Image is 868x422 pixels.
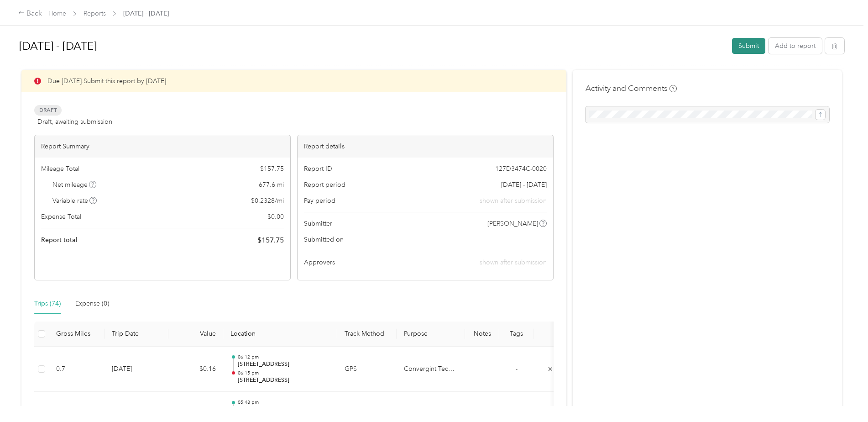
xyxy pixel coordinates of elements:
[35,135,290,158] div: Report Summary
[397,347,465,392] td: Convergint Technologies
[499,322,533,347] th: Tags
[223,322,337,347] th: Location
[465,322,499,347] th: Notes
[516,365,518,373] span: -
[105,322,168,347] th: Trip Date
[75,299,109,309] div: Expense (0)
[251,196,284,206] span: $ 0.2328 / mi
[304,219,332,228] span: Submitter
[304,196,335,206] span: Pay period
[18,8,42,19] div: Back
[52,180,97,190] span: Net mileage
[337,322,397,347] th: Track Method
[304,258,335,267] span: Approvers
[21,70,566,92] div: Due [DATE]. Submit this report by [DATE]
[769,38,822,54] button: Add to report
[304,180,345,190] span: Report period
[41,164,79,174] span: Mileage Total
[41,212,81,222] span: Expense Total
[267,212,284,222] span: $ 0.00
[19,35,726,57] h1: Aug 1 - 31, 2025
[238,354,330,360] p: 06:12 pm
[545,235,547,244] span: -
[260,164,284,174] span: $ 157.75
[49,347,105,392] td: 0.7
[586,83,677,94] h4: Activity and Comments
[84,10,106,17] a: Reports
[732,38,765,54] button: Submit
[257,235,284,246] span: $ 157.75
[105,347,168,392] td: [DATE]
[480,196,547,206] span: shown after submission
[817,371,868,422] iframe: Everlance-gr Chat Button Frame
[168,322,223,347] th: Value
[238,360,330,369] p: [STREET_ADDRESS]
[34,105,62,116] span: Draft
[238,376,330,385] p: [STREET_ADDRESS]
[298,135,553,158] div: Report details
[123,9,169,18] span: [DATE] - [DATE]
[487,219,538,228] span: [PERSON_NAME]
[495,164,547,174] span: 127D3474C-0020
[48,10,66,17] a: Home
[41,235,78,245] span: Report total
[337,347,397,392] td: GPS
[304,235,344,244] span: Submitted on
[49,322,105,347] th: Gross Miles
[238,406,330,414] p: [STREET_ADDRESS]
[501,180,547,190] span: [DATE] - [DATE]
[259,180,284,190] span: 677.6 mi
[397,322,465,347] th: Purpose
[52,196,97,206] span: Variable rate
[34,299,61,309] div: Trips (74)
[238,399,330,406] p: 05:48 pm
[37,117,112,127] span: Draft, awaiting submission
[480,258,547,266] span: shown after submission
[304,164,332,174] span: Report ID
[238,370,330,376] p: 06:15 pm
[168,347,223,392] td: $0.16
